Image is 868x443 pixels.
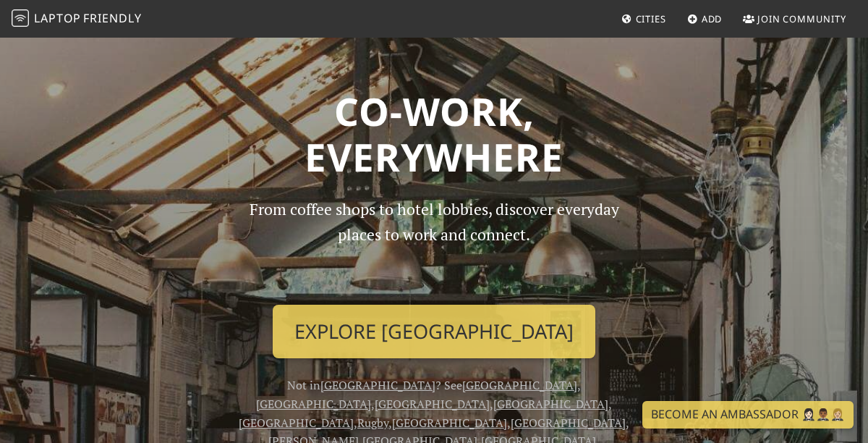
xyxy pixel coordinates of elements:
a: Rugby [357,415,388,431]
span: Friendly [83,10,141,26]
a: LaptopFriendly LaptopFriendly [12,7,142,32]
span: Join Community [757,12,846,25]
a: [GEOGRAPHIC_DATA] [462,377,577,393]
a: Explore [GEOGRAPHIC_DATA] [273,305,595,358]
a: [GEOGRAPHIC_DATA] [392,415,507,431]
span: Add [702,12,723,25]
a: [GEOGRAPHIC_DATA] [320,377,435,393]
a: Join Community [737,6,852,32]
span: Cities [636,12,666,25]
h1: Co-work, Everywhere [30,88,838,180]
span: Laptop [34,10,81,26]
a: [GEOGRAPHIC_DATA] [493,396,608,412]
p: From coffee shops to hotel lobbies, discover everyday places to work and connect. [237,197,631,293]
a: Become an Ambassador 🤵🏻‍♀️🤵🏾‍♂️🤵🏼‍♀️ [642,401,854,429]
a: [GEOGRAPHIC_DATA] [239,415,354,431]
a: Add [681,6,728,32]
a: [GEOGRAPHIC_DATA] [375,396,490,412]
a: [GEOGRAPHIC_DATA] [511,415,626,431]
a: [GEOGRAPHIC_DATA] [256,396,371,412]
a: Cities [616,6,672,32]
img: LaptopFriendly [12,9,29,27]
